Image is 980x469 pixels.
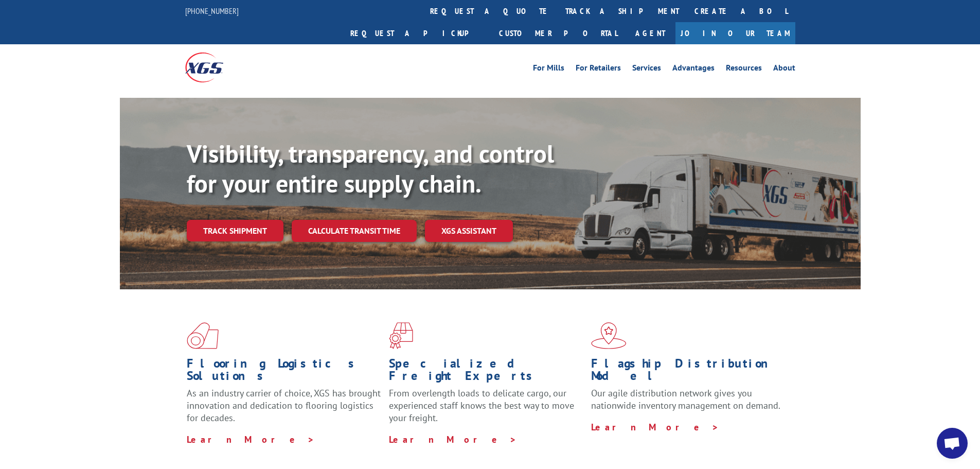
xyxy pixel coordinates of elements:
a: Resources [726,64,762,75]
a: Learn More > [389,433,517,445]
a: Agent [625,22,675,44]
a: Join Our Team [675,22,795,44]
img: xgs-icon-total-supply-chain-intelligence-red [187,322,219,349]
a: Services [632,64,661,75]
h1: Flooring Logistics Solutions [187,357,381,387]
a: Customer Portal [491,22,625,44]
p: From overlength loads to delicate cargo, our experienced staff knows the best way to move your fr... [389,387,583,433]
span: As an industry carrier of choice, XGS has brought innovation and dedication to flooring logistics... [187,387,381,424]
a: Calculate transit time [292,220,417,242]
img: xgs-icon-focused-on-flooring-red [389,322,413,349]
div: Open chat [937,428,968,459]
a: Request a pickup [343,22,491,44]
a: About [773,64,795,75]
a: XGS ASSISTANT [425,220,513,242]
a: Advantages [672,64,715,75]
a: For Retailers [576,64,621,75]
a: Learn More > [591,421,719,433]
a: For Mills [533,64,564,75]
h1: Flagship Distribution Model [591,357,786,387]
a: Track shipment [187,220,283,241]
a: Learn More > [187,433,315,445]
img: xgs-icon-flagship-distribution-model-red [591,322,627,349]
b: Visibility, transparency, and control for your entire supply chain. [187,137,554,199]
h1: Specialized Freight Experts [389,357,583,387]
a: [PHONE_NUMBER] [185,6,239,16]
span: Our agile distribution network gives you nationwide inventory management on demand. [591,387,780,411]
